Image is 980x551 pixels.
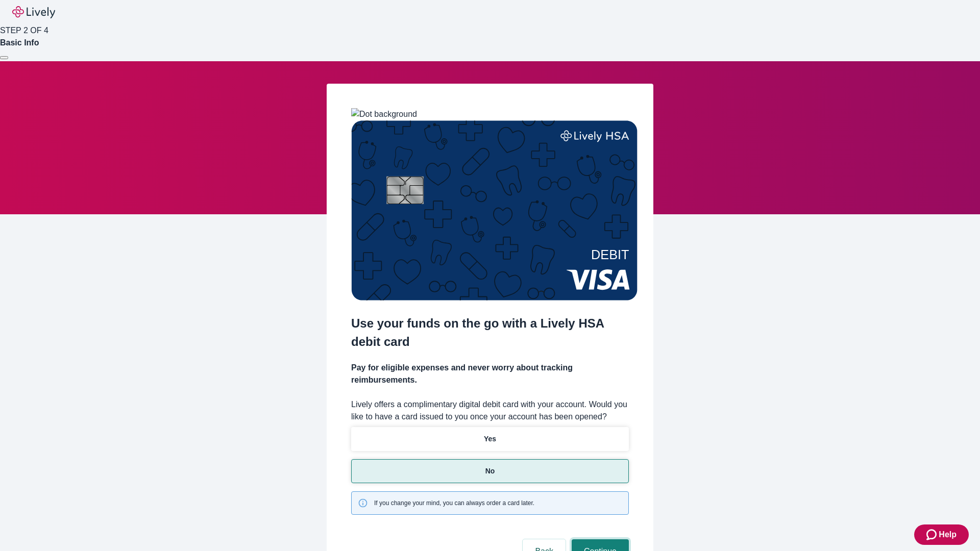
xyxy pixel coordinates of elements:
p: No [485,466,495,477]
span: If you change your mind, you can always order a card later. [374,498,534,508]
label: Lively offers a complimentary digital debit card with your account. Would you like to have a card... [351,398,629,423]
span: Help [939,529,957,541]
img: Dot background [351,108,417,120]
h2: Use your funds on the go with a Lively HSA debit card [351,314,629,351]
button: Yes [351,427,629,451]
svg: Zendesk support icon [926,529,939,541]
p: Yes [484,434,496,444]
button: Zendesk support iconHelp [914,524,969,545]
h4: Pay for eligible expenses and never worry about tracking reimbursements. [351,362,629,386]
img: Debit card [351,120,638,300]
img: Lively [12,6,55,18]
button: No [351,459,629,483]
